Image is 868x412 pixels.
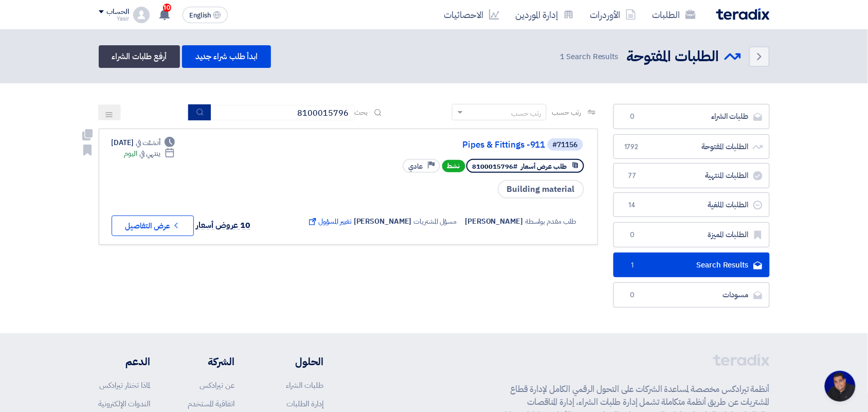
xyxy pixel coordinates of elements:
[307,216,352,227] span: تغيير المسؤول
[183,7,228,23] button: English
[355,107,368,118] span: بحث
[340,140,546,150] a: Pipes & Fittings -911
[99,16,129,22] div: Yasir
[644,3,704,27] a: الطلبات
[613,163,770,188] a: الطلبات المنتهية77
[552,107,581,118] span: رتب حسب
[436,3,508,27] a: الاحصائيات
[582,3,644,27] a: الأوردرات
[414,216,457,227] span: مسؤل المشتريات
[182,45,271,68] a: ابدأ طلب شراء جديد
[613,282,770,308] a: مسودات0
[112,137,175,148] div: [DATE]
[189,12,211,19] span: English
[626,142,639,152] span: 1792
[112,216,194,236] button: عرض التفاصيل
[286,380,323,391] a: طلبات الشراء
[163,4,171,12] span: 10
[626,171,639,181] span: 77
[139,148,160,159] span: ينتهي في
[521,162,567,171] span: طلب عرض أسعار
[99,45,180,68] a: أرفع طلبات الشراء
[133,7,150,23] img: profile_test.png
[442,160,465,172] span: نشط
[613,192,770,218] a: الطلبات الملغية14
[613,222,770,247] a: الطلبات المميزة0
[100,380,151,391] a: لماذا تختار تيرادكس
[613,104,770,129] a: طلبات الشراء0
[211,105,355,120] input: ابحث بعنوان أو رقم الطلب
[188,398,234,409] a: اتفاقية المستخدم
[181,354,234,369] li: الشركة
[265,354,323,369] li: الحلول
[626,200,639,210] span: 14
[99,398,151,409] a: الندوات الإلكترونية
[626,112,639,122] span: 0
[613,134,770,159] a: الطلبات المفتوحة1792
[498,180,584,199] span: Building material
[465,216,523,227] span: [PERSON_NAME]
[99,354,151,369] li: الدعم
[286,398,323,409] a: إدارة الطلبات
[508,3,582,27] a: إدارة الموردين
[409,162,423,171] span: عادي
[511,108,541,119] div: رتب حسب
[626,230,639,240] span: 0
[613,253,770,278] a: Search Results1
[626,260,639,271] span: 1
[825,371,856,402] div: Open chat
[716,8,770,20] img: Teradix logo
[200,380,234,391] a: عن تيرادكس
[553,141,578,149] div: #71156
[560,51,619,63] span: Search Results
[627,47,719,67] h2: الطلبات المفتوحة
[473,162,518,171] span: #8100015796
[136,137,160,148] span: أنشئت في
[525,216,577,227] span: طلب مقدم بواسطة
[560,51,565,62] span: 1
[196,219,251,231] span: 10 عروض أسعار
[626,290,639,300] span: 0
[107,8,129,16] div: الحساب
[124,148,175,159] div: اليوم
[354,216,412,227] span: [PERSON_NAME]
